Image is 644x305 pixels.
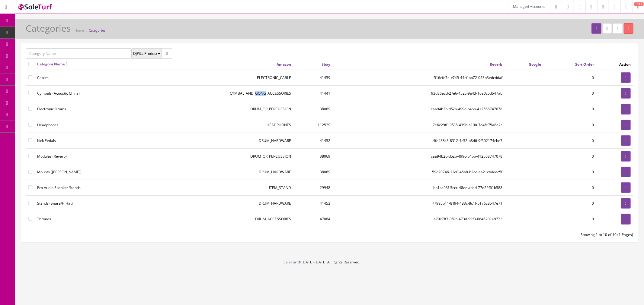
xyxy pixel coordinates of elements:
[544,133,597,148] td: 0
[333,148,505,164] td: caa94b2b-d52b-499c-b4bb-412568747078
[544,196,597,211] td: 0
[293,133,333,148] td: 41452
[277,62,291,67] a: Amazon
[145,117,294,133] td: HEADPHONES
[284,259,298,265] a: SaleTurf
[293,101,333,117] td: 38069
[490,62,503,67] a: Reverb
[333,101,505,117] td: caa94b2b-d52b-499c-b4bb-412568747078
[330,232,638,237] div: Showing 1 to 10 of 10 (1 Pages)
[544,101,597,117] td: 0
[544,164,597,180] td: 0
[333,196,505,211] td: 77995b11-8194-483c-8c1f-b176c8547e71
[35,148,145,164] td: Modules (Reverb)
[333,86,505,101] td: 93d86ecd-27e6-452c-9a43-16a0c5d547ab
[35,196,145,211] td: Stands (Snare/HiHat)
[544,148,597,164] td: 0
[333,211,505,227] td: a79c7ff7-059c-473d-99f3-0846201e9733
[544,117,597,133] td: 0
[544,70,597,86] td: 0
[145,70,294,86] td: ELECTRONIC_CABLE
[575,62,594,67] a: Sort Order
[35,164,145,180] td: Mounts ([PERSON_NAME])
[35,101,145,117] td: Electronic Drums
[75,28,84,33] a: Home
[293,70,333,86] td: 41459
[597,59,633,70] td: Action
[145,86,294,101] td: CYMBAL_AND_GONG_ACCESSORIES
[17,3,53,11] img: SaleTurf
[544,211,597,227] td: 0
[293,196,333,211] td: 41453
[145,148,294,164] td: DRUM_OR_PERCUSSION
[544,86,597,101] td: 0
[333,133,505,148] td: 4fe438c3-8312-4c52-b8d6-9f502174cbe7
[145,180,294,196] td: ITEM_STAND
[529,62,541,67] a: Google
[145,211,294,227] td: DRUM_ACCESSORIES
[145,164,294,180] td: DRUM_HARDWARE
[145,133,294,148] td: DRUM_HARDWARE
[544,180,597,196] td: 0
[89,28,105,33] a: Categories
[293,117,333,133] td: 112529
[333,117,505,133] td: 7e6c29f0-9536-439b-a190-7e4fe75a8a2c
[634,2,644,6] span: HELP
[35,70,145,86] td: Cables
[293,148,333,164] td: 38069
[35,86,145,101] td: Cymbals (Acoustic China)
[145,196,294,211] td: DRUM_HARDWARE
[26,23,71,33] h1: Categories
[35,133,145,148] td: Kick Pedals
[35,211,145,227] td: Thrones
[333,164,505,180] td: 59d20746-12e0-45a8-b2ce-aa21cbdeec5f
[35,180,145,196] td: Pro Audio Speaker Stands
[293,211,333,227] td: 47084
[333,70,505,86] td: 516cfd7e-e745-44cf-bb72-053b3edcddaf
[322,62,331,67] a: Ebay
[293,164,333,180] td: 38069
[37,61,68,67] a: Category Name
[293,86,333,101] td: 41441
[293,180,333,196] td: 29948
[145,101,294,117] td: DRUM_OR_PERCUSSION
[35,117,145,133] td: Headphones
[333,180,505,196] td: bb1ca93f-5dcc-48ec-adad-77d22f61b588
[26,48,132,59] input: Category Name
